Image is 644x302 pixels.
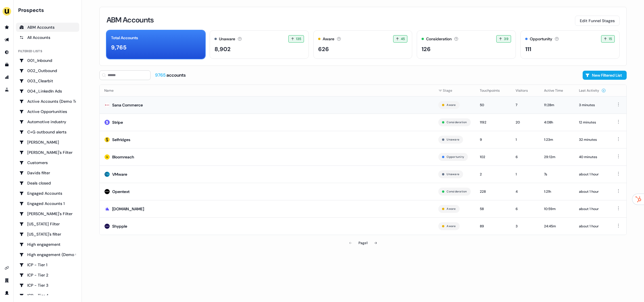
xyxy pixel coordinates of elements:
[579,154,606,160] div: 40 minutes
[19,58,76,63] div: 001_Inbound
[480,189,507,194] div: 228
[16,33,79,42] a: All accounts
[525,45,531,53] div: 111
[447,120,467,125] button: Consideration
[112,102,143,108] div: Sana Commerce
[579,223,606,229] div: about 1 hour
[16,66,79,75] a: Go to 002_Outbound
[112,206,144,212] div: [DOMAIN_NAME]
[16,76,79,85] a: Go to 003_Clearbit
[107,16,154,24] h3: ABM Accounts
[16,168,79,177] a: Go to Davids filter
[112,154,134,160] div: Bloomreach
[19,109,76,114] div: Active Opportunities
[19,262,76,268] div: ICP - Tier 1
[579,119,606,125] div: 12 minutes
[19,119,76,125] div: Automotive industry
[16,219,79,228] a: Go to Georgia Filter
[16,23,79,32] a: ABM Accounts
[579,85,606,96] button: Last Activity
[544,171,570,177] div: 7s
[544,137,570,142] div: 1:23m
[480,154,507,160] div: 102
[19,35,76,40] div: All Accounts
[16,189,79,198] a: Go to Engaged Accounts
[480,119,507,125] div: 1192
[516,154,535,160] div: 6
[575,16,620,26] button: Edit Funnel Stages
[516,189,535,194] div: 4
[516,171,535,177] div: 1
[219,36,235,42] div: Unaware
[19,78,76,84] div: 003_Clearbit
[19,170,76,176] div: Davids filter
[447,137,459,142] button: Unaware
[2,263,11,272] a: Go to integrations
[447,154,464,160] button: Opportunity
[2,288,11,297] a: Go to profile
[544,154,570,160] div: 29:12m
[2,73,11,82] a: Go to attribution
[19,221,76,227] div: [US_STATE] Filter
[544,102,570,108] div: 11:28m
[19,180,76,186] div: Deals closed
[112,223,127,229] div: Shypple
[544,85,570,96] button: Active Time
[112,189,130,194] div: Opentext
[447,206,456,211] button: Aware
[516,223,535,229] div: 3
[19,68,76,74] div: 002_Outbound
[111,35,138,41] div: Total Accounts
[19,150,76,155] div: [PERSON_NAME]'s Filter
[16,148,79,157] a: Go to Charlotte's Filter
[318,45,329,53] div: 626
[19,252,76,257] div: High engagement (Demo testing)
[16,56,79,65] a: Go to 001_Inbound
[19,201,76,206] div: Engaged Accounts 1
[19,190,76,196] div: Engaged Accounts
[323,36,334,42] div: Aware
[544,223,570,229] div: 24:45m
[2,23,11,32] a: Go to prospects
[16,87,79,96] a: Go to 004_LinkedIn Ads
[579,189,606,194] div: about 1 hour
[16,97,79,106] a: Go to Active Accounts (Demo Test)
[112,119,123,125] div: Stripe
[19,139,76,145] div: [PERSON_NAME]
[19,211,76,217] div: [PERSON_NAME]'s Filter
[100,85,434,96] th: Name
[480,171,507,177] div: 2
[19,24,76,30] div: ABM Accounts
[112,137,130,142] div: Selfridges
[16,199,79,208] a: Go to Engaged Accounts 1
[16,260,79,269] a: Go to ICP - Tier 1
[16,117,79,126] a: Go to Automotive industry
[112,171,127,177] div: VMware
[447,189,467,194] button: Consideration
[480,102,507,108] div: 50
[422,45,431,53] div: 126
[18,7,79,14] div: Prospects
[530,36,552,42] div: Opportunity
[19,272,76,278] div: ICP - Tier 2
[214,45,231,53] div: 8,902
[447,102,456,108] button: Aware
[447,172,459,177] button: Unaware
[155,72,166,78] span: 9765
[579,102,606,108] div: 3 minutes
[447,224,456,229] button: Aware
[480,206,507,212] div: 58
[438,88,470,93] div: Stage
[16,240,79,249] a: Go to High engagement
[516,137,535,142] div: 1
[19,231,76,237] div: [US_STATE]'s filter
[16,158,79,167] a: Go to Customers
[480,137,507,142] div: 9
[16,127,79,137] a: Go to C+G outbound alerts
[516,119,535,125] div: 20
[2,85,11,94] a: Go to experiments
[2,35,11,44] a: Go to outbound experience
[16,209,79,218] a: Go to Geneviève's Filter
[504,36,508,42] span: 39
[18,49,42,54] div: Filtered lists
